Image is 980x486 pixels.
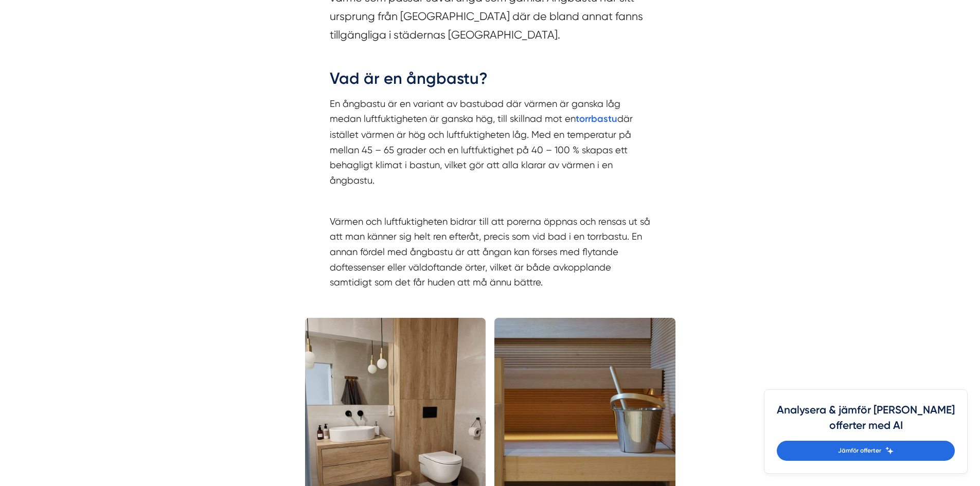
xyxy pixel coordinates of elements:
p: En ångbastu är en variant av bastubad där värmen är ganska låg medan luftfuktigheten är ganska hö... [330,96,651,188]
h2: Vad är en ångbastu? [330,67,651,96]
p: Värmen och luftfuktigheten bidrar till att porerna öppnas och rensas ut så att man känner sig hel... [330,214,651,290]
span: Jämför offerter [838,446,881,456]
a: torrbastu [576,113,617,124]
strong: torrbastu [576,113,617,124]
h4: Analysera & jämför [PERSON_NAME] offerter med AI [777,402,955,441]
a: Jämför offerter [777,441,955,461]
